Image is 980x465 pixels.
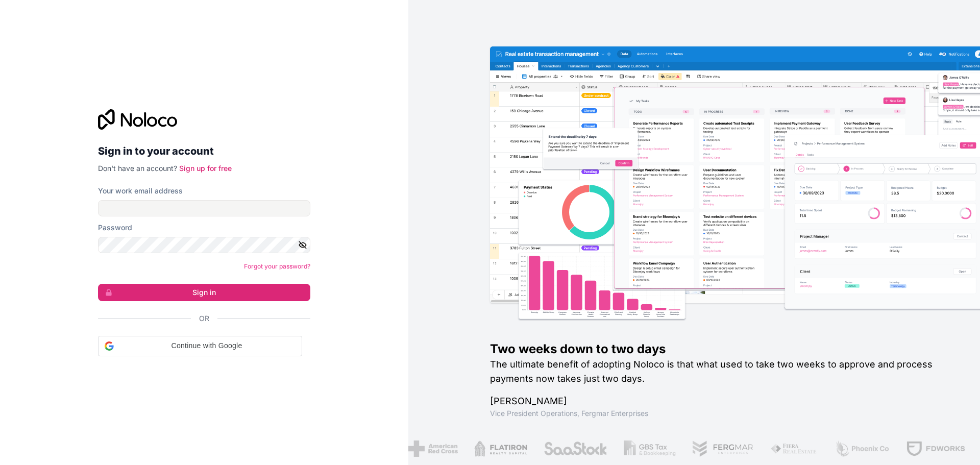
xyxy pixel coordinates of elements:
label: Your work email address [98,186,183,196]
img: /assets/fergmar-CudnrXN5.png [692,440,754,457]
a: Sign up for free [179,164,232,173]
input: Email address [98,200,310,216]
h2: Sign in to your account [98,142,310,160]
label: Password [98,223,132,233]
img: /assets/fiera-fwj2N5v4.png [770,440,818,457]
span: Continue with Google [118,340,296,351]
img: /assets/fdworks-Bi04fVtw.png [905,440,965,457]
h1: Two weeks down to two days [490,341,947,357]
span: Or [199,313,209,324]
img: /assets/american-red-cross-BAupjrZR.png [408,440,457,457]
button: Sign in [98,284,310,301]
img: /assets/flatiron-C8eUkumj.png [474,440,527,457]
h1: Vice President Operations , Fergmar Enterprises [490,408,947,419]
h2: The ultimate benefit of adopting Noloco is that what used to take two weeks to approve and proces... [490,357,947,386]
span: Don't have an account? [98,164,177,173]
div: Continue with Google [98,336,302,356]
a: Forgot your password? [244,262,310,270]
img: /assets/gbstax-C-GtDUiK.png [623,440,675,457]
img: /assets/saastock-C6Zbiodz.png [543,440,607,457]
img: /assets/phoenix-BREaitsQ.png [834,440,889,457]
h1: [PERSON_NAME] [490,394,947,408]
input: Password [98,237,310,253]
